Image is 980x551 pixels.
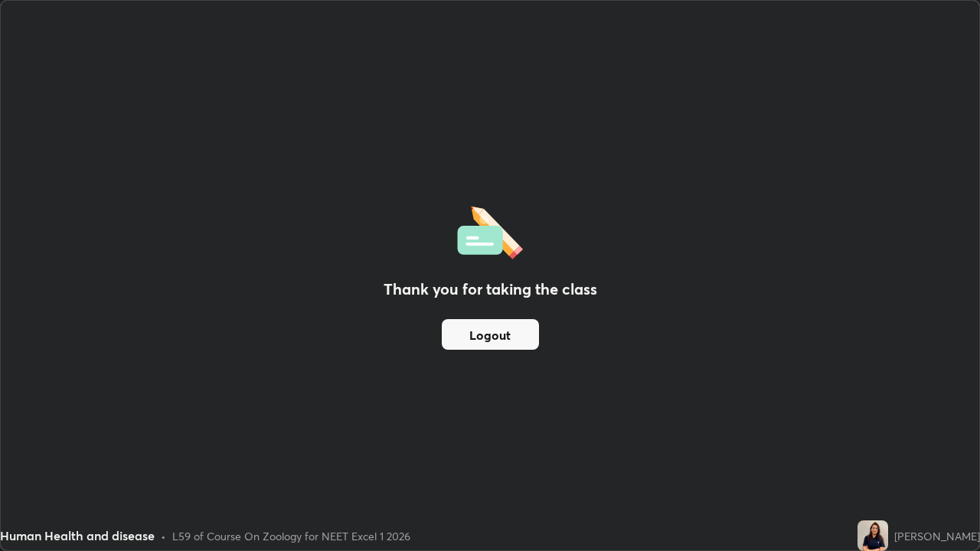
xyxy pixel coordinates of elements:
div: L59 of Course On Zoology for NEET Excel 1 2026 [172,528,410,544]
img: offlineFeedback.1438e8b3.svg [457,201,523,259]
img: 4633155fa3c54737ab0a61ccb5f4d88b.jpg [857,520,888,551]
h2: Thank you for taking the class [384,278,597,301]
div: [PERSON_NAME] [894,528,980,544]
button: Logout [442,319,539,350]
div: • [161,528,166,544]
